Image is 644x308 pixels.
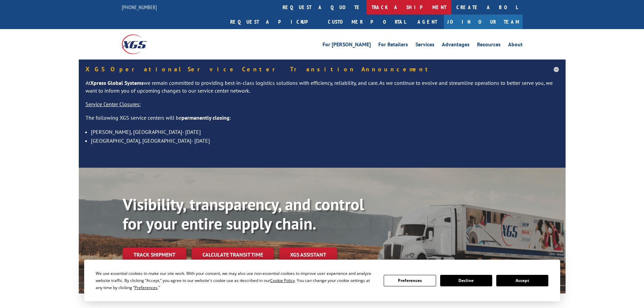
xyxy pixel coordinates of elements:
[86,66,559,72] h5: XGS Operational Service Center Transition Announcement
[84,260,560,301] div: Cookie Consent Prompt
[279,247,337,262] a: XGS ASSISTANT
[415,42,434,49] a: Services
[477,42,501,49] a: Resources
[270,278,295,283] span: Cookie Policy
[378,42,408,49] a: For Retailers
[225,15,323,29] a: Request a pickup
[411,15,444,29] a: Agent
[508,42,523,49] a: About
[323,42,371,49] a: For [PERSON_NAME]
[440,275,492,286] button: Decline
[442,42,470,49] a: Advantages
[192,247,274,262] a: Calculate transit time
[135,285,158,290] span: Preferences
[123,194,364,234] b: Visibility, transparency, and control for your entire supply chain.
[384,275,436,286] button: Preferences
[123,247,186,262] a: Track shipment
[86,114,559,127] p: The following XGS service centers will be :
[122,4,157,10] a: [PHONE_NUMBER]
[444,15,523,29] a: Join Our Team
[182,114,230,121] strong: permanently closing
[90,79,144,86] strong: Xpress Global Systems
[91,127,559,136] li: [PERSON_NAME], [GEOGRAPHIC_DATA]- [DATE]
[86,101,141,108] u: Service Center Closures:
[86,79,559,101] p: At we remain committed to providing best-in-class logistics solutions with efficiency, reliabilit...
[496,275,548,286] button: Accept
[91,136,559,145] li: [GEOGRAPHIC_DATA], [GEOGRAPHIC_DATA]- [DATE]
[323,15,411,29] a: Customer Portal
[96,270,376,291] div: We use essential cookies to make our site work. With your consent, we may also use non-essential ...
